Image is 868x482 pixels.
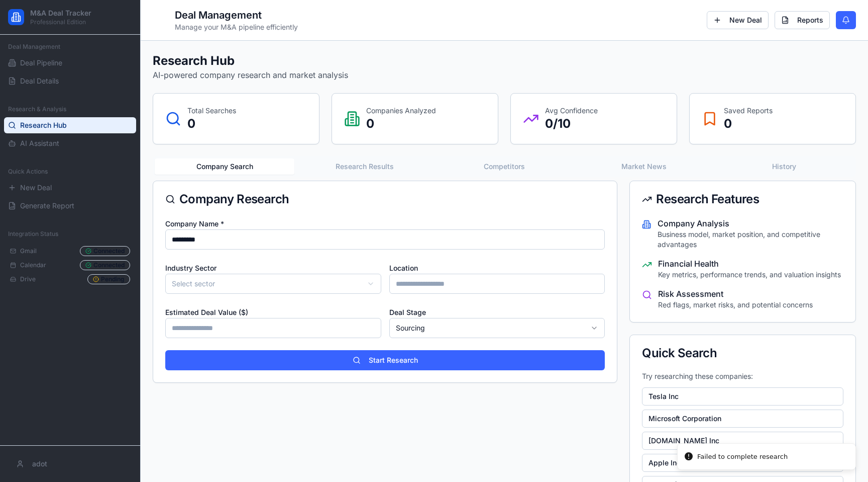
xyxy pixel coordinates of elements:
[389,264,418,272] label: Location
[4,164,136,180] div: Quick Actions
[4,180,136,196] button: New Deal
[165,350,605,370] button: Start Research
[80,246,130,256] div: Connected
[366,116,436,132] p: 0
[697,452,788,462] div: Failed to complete research
[165,308,248,316] label: Estimated Deal Value ($)
[545,106,598,116] p: Avg Confidence
[4,135,136,151] a: AI Assistant
[724,116,773,132] p: 0
[155,158,294,175] button: Company Search
[4,55,136,71] a: Deal Pipeline
[175,22,298,32] p: Manage your M&A pipeline efficiently
[658,217,843,229] h4: Company Analysis
[20,183,52,193] span: New Deal
[366,106,436,116] p: Companies Analyzed
[20,58,62,68] span: Deal Pipeline
[4,73,136,89] a: Deal Details
[707,11,769,29] button: New Deal
[642,410,843,428] button: Microsoft Corporation
[389,308,426,316] label: Deal Stage
[294,158,434,175] button: Research Results
[20,138,59,148] span: AI Assistant
[20,201,74,211] span: Generate Report
[165,264,216,272] label: Industry Sector
[153,69,348,81] p: AI-powered company research and market analysis
[658,288,813,300] h4: Risk Assessment
[642,193,843,205] div: Research Features
[714,158,854,175] button: History
[642,432,843,450] button: [DOMAIN_NAME] Inc
[4,198,136,214] button: Generate Report
[20,261,46,269] span: Calendar
[775,11,830,29] button: Reports
[4,39,136,55] div: Deal Management
[658,270,841,280] p: Key metrics, performance trends, and valuation insights
[165,219,224,228] label: Company Name *
[658,229,843,250] p: Business model, market position, and competitive advantages
[175,8,298,22] h1: Deal Management
[642,347,843,359] div: Quick Search
[8,454,132,474] button: adot
[545,116,598,132] p: 0 /10
[20,275,36,283] span: Drive
[153,53,348,69] h1: Research Hub
[4,117,136,133] a: Research Hub
[20,120,67,130] span: Research Hub
[20,76,59,86] span: Deal Details
[80,260,130,270] div: Connected
[30,8,91,18] h2: M&A Deal Tracker
[724,106,773,116] p: Saved Reports
[642,454,843,472] button: Apple Inc
[574,158,714,175] button: Market News
[187,106,236,116] p: Total Searches
[187,116,236,132] p: 0
[165,193,605,205] div: Company Research
[642,371,843,381] p: Try researching these companies:
[658,300,813,310] p: Red flags, market risks, and potential concerns
[435,158,574,175] button: Competitors
[87,274,130,284] div: Pending
[658,258,841,270] h4: Financial Health
[20,247,37,255] span: Gmail
[30,18,91,26] p: Professional Edition
[32,459,47,469] span: adot
[642,387,843,406] button: Tesla Inc
[4,226,136,242] div: Integration Status
[4,101,136,117] div: Research & Analysis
